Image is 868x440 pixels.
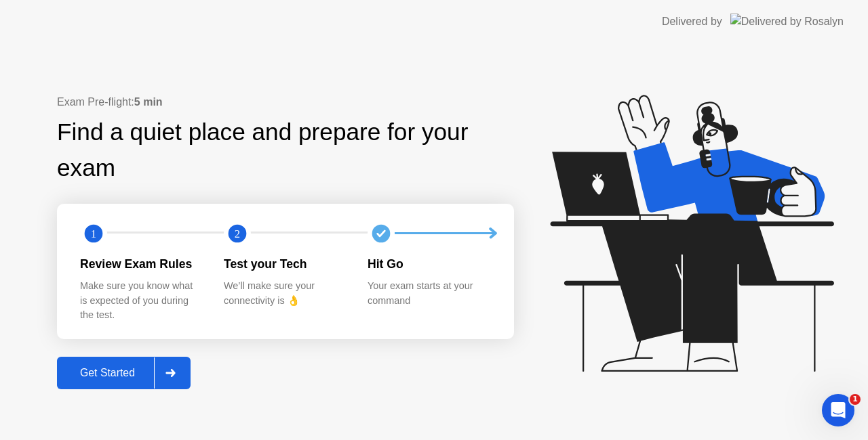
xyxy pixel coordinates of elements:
[235,227,240,240] text: 2
[368,279,490,308] div: Your exam starts at your command
[57,94,514,110] div: Exam Pre-flight:
[224,279,346,308] div: We’ll make sure your connectivity is 👌
[57,114,514,186] div: Find a quiet place and prepare for your exam
[91,227,96,240] text: 1
[822,394,854,426] iframe: Intercom live chat
[57,357,191,389] button: Get Started
[850,394,861,405] span: 1
[80,279,202,323] div: Make sure you know what is expected of you during the test.
[224,255,346,273] div: Test your Tech
[61,367,154,379] div: Get Started
[662,14,722,30] div: Delivered by
[134,96,163,108] b: 5 min
[80,255,202,273] div: Review Exam Rules
[730,14,844,29] img: Delivered by Rosalyn
[368,255,490,273] div: Hit Go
